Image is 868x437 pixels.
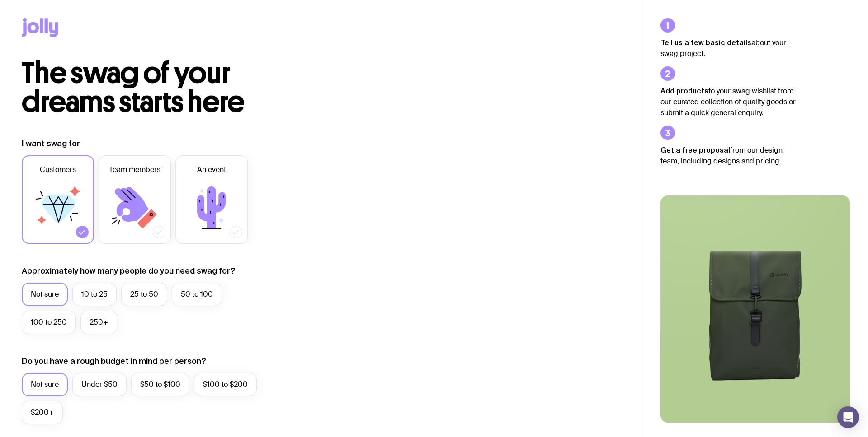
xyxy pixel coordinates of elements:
[172,283,222,306] label: 50 to 100
[72,283,117,306] label: 10 to 25
[660,37,796,59] p: about your swag project.
[22,265,236,276] label: Approximately how many people do you need swag for?
[660,144,796,167] p: from our design team, including designs and pricing.
[72,373,127,396] label: Under $50
[22,401,63,424] label: $200+
[660,146,730,154] strong: Get a free proposal
[22,373,68,396] label: Not sure
[22,356,206,367] label: Do you have a rough budget in mind per person?
[22,55,245,120] span: The swag of your dreams starts here
[660,85,796,118] p: to your swag wishlist from our curated collection of quality goods or submit a quick general enqu...
[80,311,117,334] label: 250+
[40,164,76,175] span: Customers
[109,164,160,175] span: Team members
[131,373,189,396] label: $50 to $100
[121,283,167,306] label: 25 to 50
[660,87,708,95] strong: Add products
[660,38,751,46] strong: Tell us a few basic details
[22,138,80,149] label: I want swag for
[197,164,226,175] span: An event
[22,311,76,334] label: 100 to 250
[837,406,859,428] div: Open Intercom Messenger
[194,373,257,396] label: $100 to $200
[22,283,68,306] label: Not sure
